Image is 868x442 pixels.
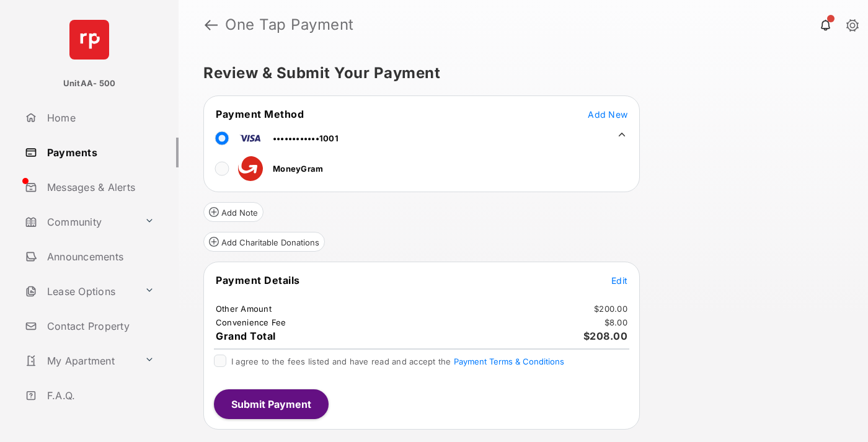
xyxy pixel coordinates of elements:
td: Other Amount [215,303,272,314]
button: Edit [611,274,627,286]
strong: One Tap Payment [225,17,354,32]
td: $8.00 [604,317,628,328]
span: $208.00 [583,330,628,342]
span: ••••••••••••1001 [273,133,339,143]
a: Community [20,207,139,237]
span: Edit [611,275,627,286]
a: Home [20,103,179,133]
a: Lease Options [20,276,139,306]
button: Submit Payment [214,389,329,419]
span: I agree to the fees listed and have read and accept the [231,356,564,366]
td: $200.00 [593,303,628,314]
span: Grand Total [216,330,276,342]
img: svg+xml;base64,PHN2ZyB4bWxucz0iaHR0cDovL3d3dy53My5vcmcvMjAwMC9zdmciIHdpZHRoPSI2NCIgaGVpZ2h0PSI2NC... [69,20,109,60]
button: Add Note [203,202,263,222]
p: UnitAA- 500 [63,77,116,90]
button: Add New [588,108,627,120]
a: Contact Property [20,311,179,341]
span: MoneyGram [273,164,323,174]
a: Messages & Alerts [20,172,179,202]
span: Payment Method [216,108,304,120]
a: F.A.Q. [20,381,179,410]
span: Add New [588,109,627,120]
a: Announcements [20,242,179,272]
a: Payments [20,138,179,167]
h5: Review & Submit Your Payment [203,66,833,81]
button: Add Charitable Donations [203,232,325,252]
button: I agree to the fees listed and have read and accept the [454,356,564,366]
a: My Apartment [20,346,139,376]
span: Payment Details [216,274,300,286]
td: Convenience Fee [215,317,287,328]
